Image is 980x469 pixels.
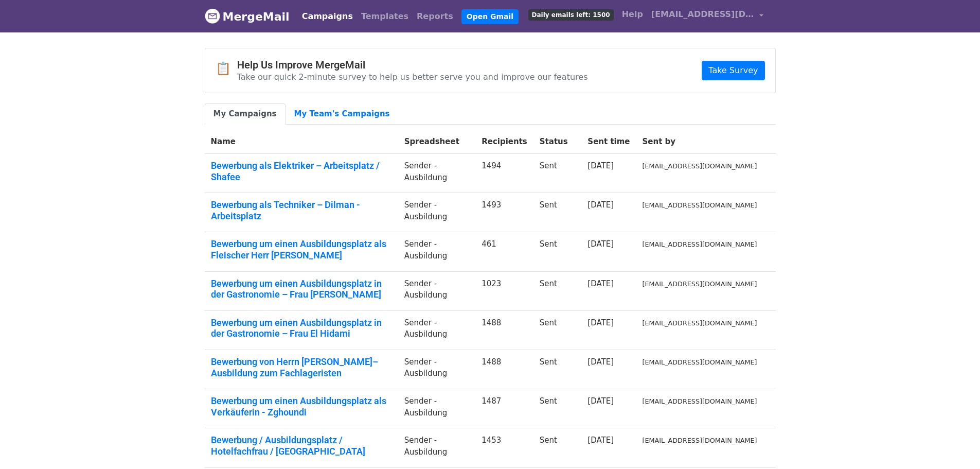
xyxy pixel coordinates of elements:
td: Sent [533,193,582,232]
a: [DATE] [587,200,614,210]
a: Campaigns [298,6,357,27]
th: Recipients [475,130,533,154]
td: Sender -Ausbildung [398,193,475,232]
td: Sent [533,310,582,350]
p: Take our quick 2-minute survey to help us better serve you and improve our features [237,72,588,82]
a: Bewerbung als Elektriker – Arbeitsplatz / Shafee [211,160,392,182]
td: Sent [533,428,582,467]
a: Bewerbung von Herrn [PERSON_NAME]– Ausbildung zum Fachlageristen [211,356,392,378]
iframe: Chat Widget [929,420,980,469]
small: [EMAIL_ADDRESS][DOMAIN_NAME] [643,240,757,248]
div: Chat-Widget [929,420,980,469]
a: [DATE] [587,239,614,249]
a: Bewerbung als Techniker – Dilman -Arbeitsplatz [211,199,392,221]
a: [DATE] [587,357,614,367]
td: Sender -Ausbildung [398,389,475,428]
td: 461 [475,232,533,271]
td: 1487 [475,389,533,428]
td: Sent [533,154,582,193]
a: Bewerbung um einen Ausbildungsplatz als Verkäuferin - Zghoundi [211,395,392,418]
th: Sent by [636,130,763,154]
a: [EMAIL_ADDRESS][DOMAIN_NAME] [647,4,768,28]
a: Bewerbung um einen Ausbildungsplatz als Fleischer Herr [PERSON_NAME] [211,238,392,260]
small: [EMAIL_ADDRESS][DOMAIN_NAME] [643,162,757,170]
a: [DATE] [587,396,614,406]
a: My Campaigns [205,103,286,125]
td: Sent [533,350,582,389]
a: Bewerbung um einen Ausbildungsplatz in der Gastronomie – Frau [PERSON_NAME] [211,278,392,300]
td: Sender -Ausbildung [398,271,475,310]
th: Status [533,130,582,154]
td: 1494 [475,154,533,193]
td: Sender -Ausbildung [398,154,475,193]
a: Templates [357,6,413,27]
td: Sender -Ausbildung [398,310,475,350]
small: [EMAIL_ADDRESS][DOMAIN_NAME] [643,201,757,209]
td: Sent [533,232,582,271]
td: 1493 [475,193,533,232]
small: [EMAIL_ADDRESS][DOMAIN_NAME] [643,437,757,444]
h4: Help Us Improve MergeMail [237,59,588,71]
a: Daily emails left: 1500 [524,4,618,25]
td: Sender -Ausbildung [398,350,475,389]
small: [EMAIL_ADDRESS][DOMAIN_NAME] [643,280,757,288]
small: [EMAIL_ADDRESS][DOMAIN_NAME] [643,358,757,366]
a: Help [618,4,647,25]
a: MergeMail [205,6,290,27]
a: Open Gmail [461,9,519,24]
a: [DATE] [587,161,614,170]
span: [EMAIL_ADDRESS][DOMAIN_NAME] [651,8,754,21]
a: Reports [413,6,457,27]
span: Daily emails left: 1500 [528,9,614,21]
small: [EMAIL_ADDRESS][DOMAIN_NAME] [643,319,757,327]
th: Spreadsheet [398,130,475,154]
small: [EMAIL_ADDRESS][DOMAIN_NAME] [643,397,757,405]
td: 1023 [475,271,533,310]
th: Sent time [581,130,636,154]
a: Bewerbung / Ausbildungsplatz / Hotelfachfrau / [GEOGRAPHIC_DATA] [211,435,392,457]
td: Sent [533,271,582,310]
td: Sender -Ausbildung [398,428,475,467]
a: [DATE] [587,436,614,445]
img: MergeMail logo [205,8,220,24]
td: Sent [533,389,582,428]
a: [DATE] [587,279,614,288]
a: Take Survey [702,61,764,80]
a: My Team's Campaigns [286,103,399,125]
td: 1488 [475,350,533,389]
td: Sender -Ausbildung [398,232,475,271]
a: Bewerbung um einen Ausbildungsplatz in der Gastronomie – Frau El Hidami [211,317,392,339]
td: 1488 [475,310,533,350]
th: Name [205,130,398,154]
span: 📋 [216,61,237,76]
td: 1453 [475,428,533,467]
a: [DATE] [587,318,614,327]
